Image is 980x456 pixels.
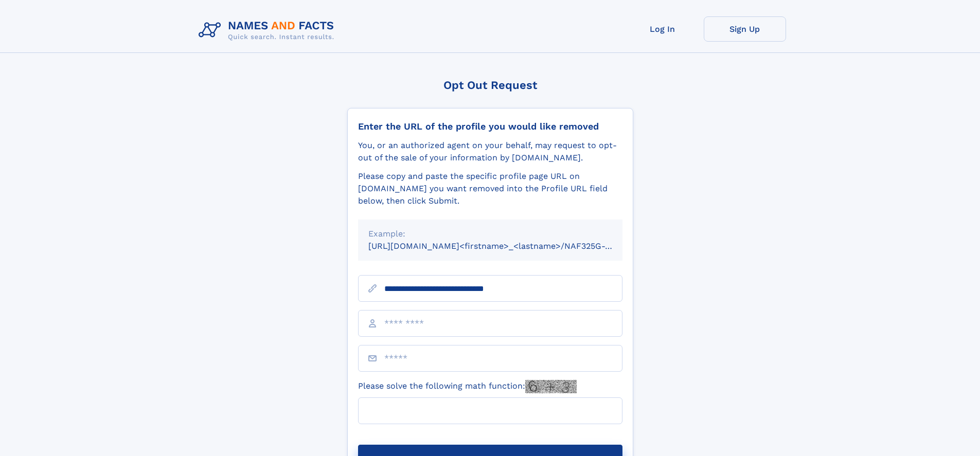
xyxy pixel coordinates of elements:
div: Enter the URL of the profile you would like removed [358,121,622,132]
div: Please copy and paste the specific profile page URL on [DOMAIN_NAME] you want removed into the Pr... [358,170,622,207]
a: Log In [621,16,704,42]
img: Logo Names and Facts [194,16,343,44]
div: Example: [368,228,612,240]
div: Opt Out Request [347,79,633,92]
small: [URL][DOMAIN_NAME]<firstname>_<lastname>/NAF325G-xxxxxxxx [368,241,642,251]
a: Sign Up [704,16,786,42]
div: You, or an authorized agent on your behalf, may request to opt-out of the sale of your informatio... [358,139,622,164]
label: Please solve the following math function: [358,380,577,393]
